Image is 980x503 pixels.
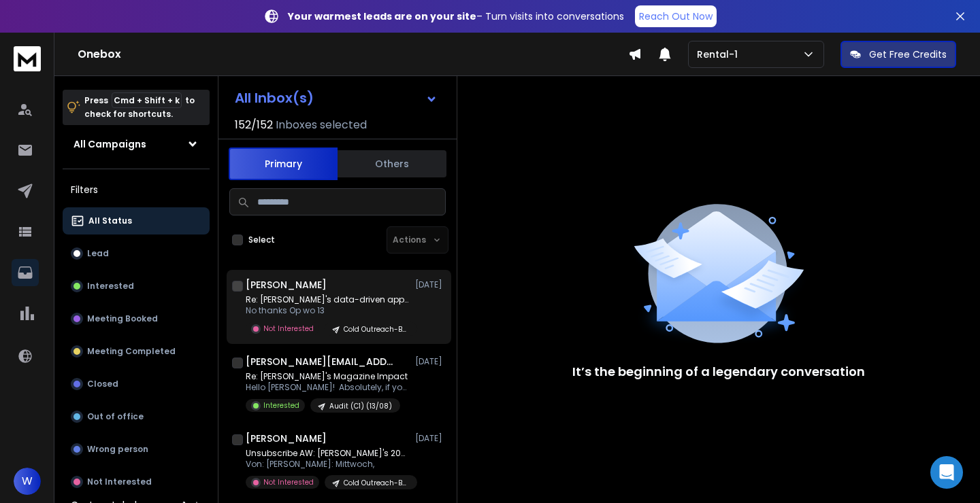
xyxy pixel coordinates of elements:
[87,281,134,292] p: Interested
[572,362,865,381] p: It’s the beginning of a legendary conversation
[869,48,947,61] p: Get Free Credits
[246,294,409,305] p: Re: [PERSON_NAME]'s data-driven approach
[263,324,314,334] p: Not Interested
[224,84,448,111] button: All Inbox(s)
[635,5,717,27] a: Reach Out Now
[246,382,409,393] p: Hello [PERSON_NAME]! Absolutely, if you want
[87,444,148,455] p: Wrong person
[639,10,713,23] p: Reach Out Now
[329,401,392,411] p: Audit (C1) (13/08)
[63,436,210,463] button: Wrong person
[14,46,41,71] img: logo
[63,468,210,496] button: Not Interested
[63,273,210,300] button: Interested
[840,41,956,68] button: Get Free Credits
[73,137,146,151] h1: All Campaigns
[14,468,41,495] button: W
[246,459,409,470] p: Von: [PERSON_NAME]: Mittwoch,
[246,355,395,368] h1: [PERSON_NAME][EMAIL_ADDRESS][DOMAIN_NAME]
[415,433,446,444] p: [DATE]
[288,10,476,23] strong: Your warmest leads are on your site
[63,180,210,199] h3: Filters
[88,215,132,226] p: All Status
[112,92,182,108] span: Cmd + Shift + k
[263,477,314,487] p: Not Interested
[63,370,210,398] button: Closed
[229,148,338,180] button: Primary
[288,10,624,23] p: – Turn visits into conversations
[235,91,314,105] h1: All Inbox(s)
[930,456,963,489] div: Open Intercom Messenger
[344,478,409,488] p: Cold Outreach-B6 (12/08)
[246,371,409,382] p: Re: [PERSON_NAME]'s Magazine Impact
[246,278,327,292] h1: [PERSON_NAME]
[87,313,158,324] p: Meeting Booked
[63,403,210,430] button: Out of office
[84,94,195,121] p: Press to check for shortcuts.
[87,411,144,422] p: Out of office
[246,305,409,316] p: No thanks Op wo 13
[87,248,109,259] p: Lead
[63,240,210,267] button: Lead
[78,46,628,63] h1: Onebox
[697,48,743,61] p: Rental-1
[246,448,409,459] p: Unsubscribe AW: [PERSON_NAME]'s 20-year expertise
[63,305,210,332] button: Meeting Booked
[338,149,446,179] button: Others
[63,207,210,235] button: All Status
[276,117,367,133] h3: Inboxes selected
[63,131,210,158] button: All Campaigns
[263,400,299,411] p: Interested
[246,432,327,445] h1: [PERSON_NAME]
[87,379,118,389] p: Closed
[87,476,152,487] p: Not Interested
[63,338,210,365] button: Meeting Completed
[87,346,176,357] p: Meeting Completed
[235,117,273,133] span: 152 / 152
[344,324,409,334] p: Cold Outreach-B6 (12/08)
[415,279,446,290] p: [DATE]
[415,356,446,367] p: [DATE]
[248,235,275,245] label: Select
